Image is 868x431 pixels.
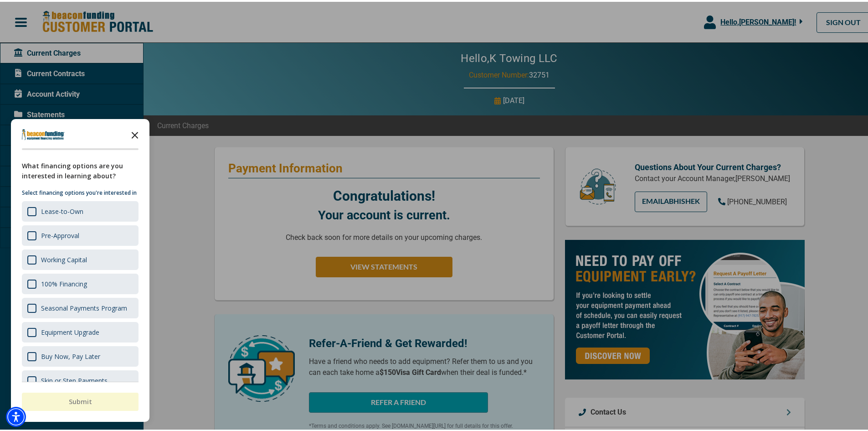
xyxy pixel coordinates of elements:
[22,344,139,365] div: Buy Now, Pay Later
[11,117,149,420] div: Survey
[22,391,139,409] button: Submit
[41,278,87,286] div: 100% Financing
[41,374,108,383] div: Skip or Step Payments
[22,272,139,292] div: 100% Financing
[41,229,79,238] div: Pre-Approval
[22,369,139,389] div: Skip or Step Payments
[41,254,87,262] div: Working Capital
[22,127,65,138] img: Company logo
[22,296,139,317] div: Seasonal Payments Program
[22,320,139,341] div: Equipment Upgrade
[6,405,26,425] div: Accessibility Menu
[22,223,139,244] div: Pre-Approval
[22,248,139,268] div: Working Capital
[41,326,99,335] div: Equipment Upgrade
[126,124,144,142] button: Close the survey
[41,350,100,359] div: Buy Now, Pay Later
[41,302,127,311] div: Seasonal Payments Program
[41,205,83,214] div: Lease-to-Own
[22,187,139,196] p: Select financing options you're interested in
[22,159,139,179] div: What financing options are you interested in learning about?
[22,199,139,220] div: Lease-to-Own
